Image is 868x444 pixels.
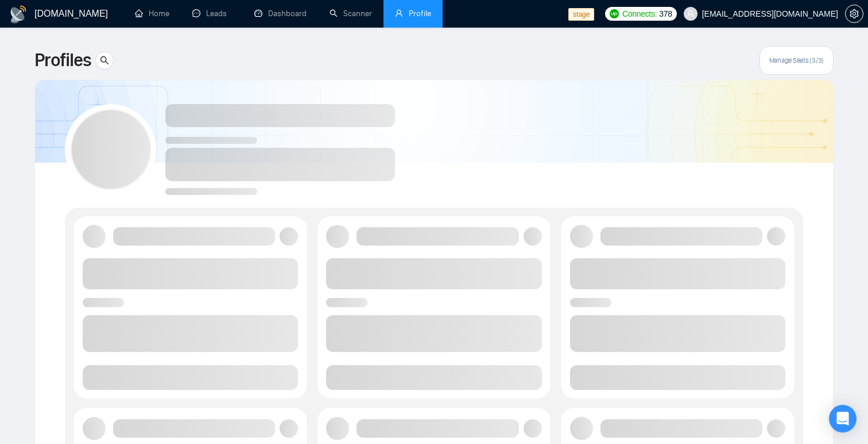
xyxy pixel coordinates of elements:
[829,405,857,432] div: Open Intercom Messenger
[622,7,657,20] span: Connects:
[330,9,372,18] a: searchScanner
[568,8,594,21] span: stage
[95,51,114,70] button: search
[687,10,695,18] span: user
[610,9,619,18] img: upwork-logo.png
[192,9,231,18] a: messageLeads
[34,47,91,74] span: Profiles
[395,9,403,17] span: user
[846,9,863,18] span: setting
[9,5,28,24] img: logo
[254,9,307,18] a: dashboardDashboard
[659,7,672,20] span: 378
[135,9,169,18] a: homeHome
[96,56,113,65] span: search
[845,5,863,23] button: setting
[769,56,824,65] span: Manage Seats (3/3)
[409,9,431,18] span: Profile
[845,9,863,18] a: setting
